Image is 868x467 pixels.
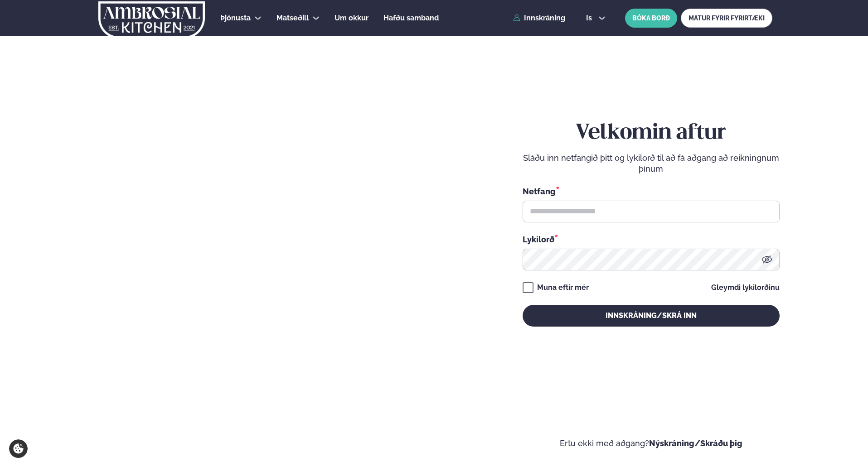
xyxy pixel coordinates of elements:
[27,304,215,380] h2: Velkomin á Ambrosial kitchen!
[276,14,309,22] span: Matseðill
[586,14,595,22] span: is
[383,13,439,24] a: Hafðu samband
[711,284,780,291] a: Gleymdi lykilorðinu
[383,14,439,22] span: Hafðu samband
[220,14,251,22] span: Þjónusta
[9,439,28,458] a: Cookie settings
[579,14,613,22] button: is
[625,9,677,28] button: BÓKA BORÐ
[513,14,565,22] a: Innskráning
[523,305,780,327] button: Innskráning/Skrá inn
[461,438,841,449] p: Ertu ekki með aðgang?
[523,153,780,174] p: Sláðu inn netfangið þitt og lykilorð til að fá aðgang að reikningnum þínum
[335,14,369,22] span: Um okkur
[220,13,251,24] a: Þjónusta
[523,120,780,146] h2: Velkomin aftur
[649,438,742,448] a: Nýskráning/Skráðu þig
[97,1,206,39] img: logo
[276,13,309,24] a: Matseðill
[523,233,780,245] div: Lykilorð
[335,13,369,24] a: Um okkur
[681,9,772,28] a: MATUR FYRIR FYRIRTÆKI
[523,185,780,197] div: Netfang
[27,391,215,413] p: Ef eitthvað sameinar fólk, þá er [PERSON_NAME] matarferðalag.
